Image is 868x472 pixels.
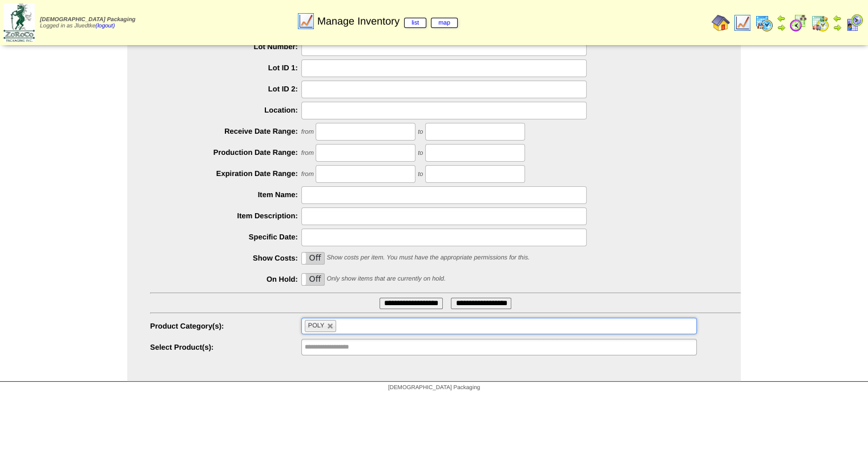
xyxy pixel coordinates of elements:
span: [DEMOGRAPHIC_DATA] Packaging [40,17,135,23]
label: Off [302,253,324,264]
label: Location: [150,106,301,114]
span: from [301,150,314,157]
label: Specific Date: [150,233,301,241]
img: calendarinout.gif [811,14,829,32]
span: Manage Inventory [317,15,458,27]
a: list [404,18,426,28]
span: POLY [308,322,325,329]
label: Product Category(s): [150,322,301,330]
img: arrowleft.gif [777,14,786,23]
span: to [418,171,423,178]
span: to [418,150,423,157]
img: line_graph.gif [733,14,752,32]
a: (logout) [95,23,115,29]
label: Off [302,274,324,285]
label: Production Date Range: [150,148,301,157]
span: from [301,129,314,135]
label: Receive Date Range: [150,127,301,135]
label: Expiration Date Range: [150,169,301,178]
img: arrowright.gif [777,23,786,32]
img: home.gif [712,14,730,32]
span: Show costs per item. You must have the appropriate permissions for this. [326,254,530,261]
label: Item Name: [150,190,301,199]
span: from [301,171,314,178]
img: arrowleft.gif [833,14,842,23]
img: arrowright.gif [833,23,842,32]
a: map [431,18,458,28]
img: calendarblend.gif [789,14,808,32]
label: Select Product(s): [150,343,301,351]
div: OnOff [301,273,325,286]
span: Logged in as Jluedtke [40,17,135,29]
img: calendarprod.gif [755,14,773,32]
span: Only show items that are currently on hold. [326,275,445,282]
img: zoroco-logo-small.webp [3,3,35,42]
span: [DEMOGRAPHIC_DATA] Packaging [388,385,480,391]
img: line_graph.gif [297,12,315,30]
img: calendarcustomer.gif [845,14,863,32]
label: Show Costs: [150,254,301,262]
label: On Hold: [150,275,301,283]
label: Item Description: [150,211,301,220]
div: OnOff [301,252,325,265]
label: Lot ID 2: [150,85,301,93]
span: to [418,129,423,135]
label: Lot ID 1: [150,63,301,72]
